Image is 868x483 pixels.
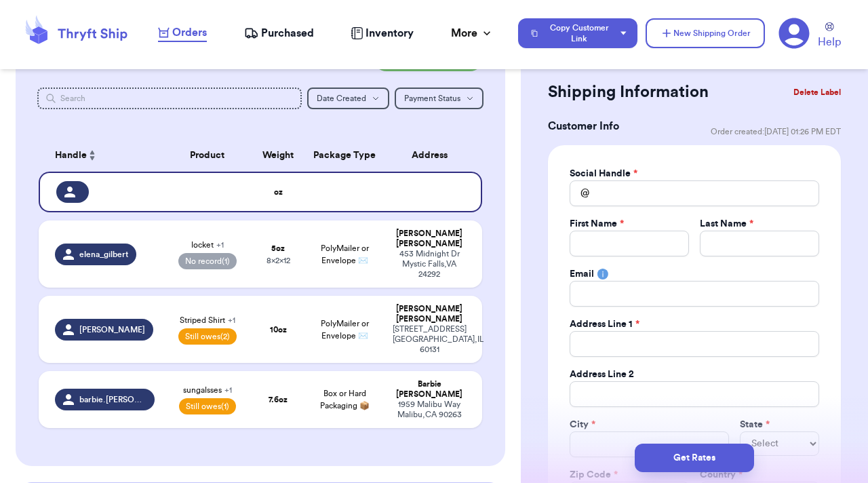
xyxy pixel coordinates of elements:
[180,315,235,326] span: Striped Shirt
[451,25,494,41] div: More
[518,18,637,48] button: Copy Customer Link
[172,24,207,41] span: Orders
[570,180,589,206] div: @
[183,385,232,395] span: sungalsses
[321,320,369,340] span: PolyMailer or Envelope ✉️
[818,22,841,50] a: Help
[87,147,98,163] button: Sort ascending
[548,81,709,103] h2: Shipping Information
[393,304,466,324] div: [PERSON_NAME] [PERSON_NAME]
[570,167,637,180] label: Social Handle
[307,88,389,109] button: Date Created
[244,25,314,41] a: Purchased
[384,139,482,172] th: Address
[393,229,466,249] div: [PERSON_NAME] [PERSON_NAME]
[178,253,237,269] span: No record (1)
[393,324,466,355] div: [STREET_ADDRESS] [GEOGRAPHIC_DATA] , IL 60131
[252,139,304,172] th: Weight
[317,94,366,102] span: Date Created
[270,326,287,334] strong: 10 oz
[304,139,384,172] th: Package Type
[191,239,224,250] span: locket
[320,389,370,410] span: Box or Hard Packaging 📦
[404,94,460,102] span: Payment Status
[395,88,484,109] button: Payment Status
[393,400,466,420] div: 1959 Malibu Way Malibu , CA 90263
[740,418,770,431] label: State
[393,379,466,400] div: Barbie [PERSON_NAME]
[79,249,128,260] span: elena_gilbert
[55,149,87,163] span: Handle
[267,256,290,265] span: 8 x 2 x 12
[271,244,285,252] strong: 5 oz
[321,244,369,265] span: PolyMailer or Envelope ✉️
[163,139,252,172] th: Product
[37,88,302,109] input: Search
[269,395,288,404] strong: 7.6 oz
[570,317,639,331] label: Address Line 1
[178,328,237,345] span: Still owes (2)
[700,217,753,231] label: Last Name
[79,394,146,405] span: barbie.[PERSON_NAME]
[261,25,314,41] span: Purchased
[79,324,145,335] span: [PERSON_NAME]
[228,316,235,324] span: + 1
[216,241,224,249] span: + 1
[635,444,754,472] button: Get Rates
[158,24,207,42] a: Orders
[224,386,232,394] span: + 1
[393,249,466,279] div: 453 Midnight Dr Mystic Falls , VA 24292
[548,118,619,134] h3: Customer Info
[570,217,624,231] label: First Name
[366,25,414,41] span: Inventory
[818,34,841,50] span: Help
[646,18,765,48] button: New Shipping Order
[570,267,594,281] label: Email
[570,368,634,381] label: Address Line 2
[179,398,236,414] span: Still owes (1)
[788,77,846,107] button: Delete Label
[351,25,414,41] a: Inventory
[274,188,283,196] strong: oz
[711,126,841,137] span: Order created: [DATE] 01:26 PM EDT
[570,418,595,431] label: City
